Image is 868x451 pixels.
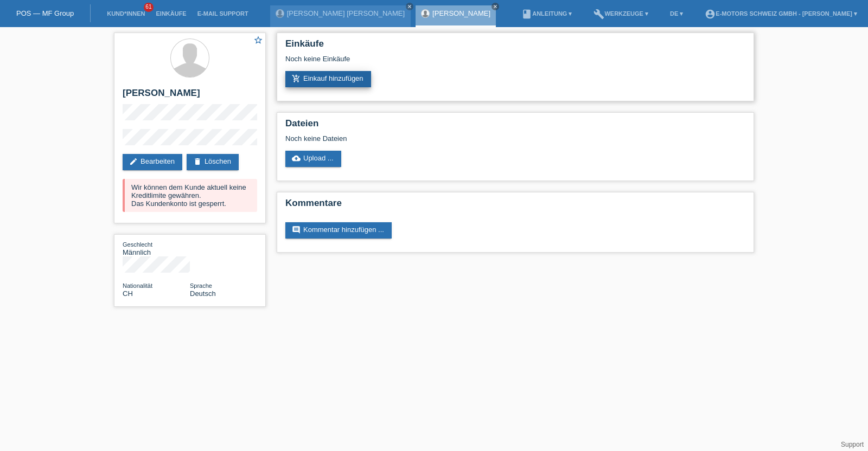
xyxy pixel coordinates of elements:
a: cloud_uploadUpload ... [285,151,341,167]
a: [PERSON_NAME] [PERSON_NAME] [287,9,405,17]
i: edit [129,157,138,166]
i: account_circle [705,9,716,20]
a: POS — MF Group [16,9,74,17]
a: star_border [253,35,263,47]
span: Nationalität [123,282,152,289]
div: Noch keine Einkäufe [285,55,745,71]
i: book [521,9,532,20]
a: close [492,3,499,10]
h2: [PERSON_NAME] [123,88,257,104]
span: Schweiz [123,289,133,298]
div: Männlich [123,240,190,256]
i: build [593,9,604,20]
h2: Dateien [285,118,745,134]
h2: Kommentare [285,198,745,214]
a: Kund*innen [101,10,150,17]
i: comment [292,225,301,234]
a: Support [841,441,864,448]
div: Noch keine Dateien [285,134,617,143]
a: E-Mail Support [192,10,254,17]
a: close [406,3,413,10]
span: Geschlecht [123,241,152,248]
a: DE ▾ [665,10,688,17]
a: bookAnleitung ▾ [516,10,577,17]
i: cloud_upload [292,154,301,163]
span: 61 [144,3,154,12]
a: buildWerkzeuge ▾ [588,10,654,17]
i: close [407,4,412,9]
a: deleteLöschen [187,154,239,170]
a: add_shopping_cartEinkauf hinzufügen [285,71,371,87]
a: account_circleE-Motors Schweiz GmbH - [PERSON_NAME] ▾ [699,10,863,17]
a: commentKommentar hinzufügen ... [285,222,392,239]
a: Einkäufe [150,10,192,17]
div: Wir können dem Kunde aktuell keine Kreditlimite gewähren. Das Kundenkonto ist gesperrt. [123,179,257,212]
i: star_border [253,35,263,45]
a: editBearbeiten [123,154,182,170]
i: delete [193,157,202,166]
span: Sprache [190,282,212,289]
a: [PERSON_NAME] [432,9,490,17]
i: add_shopping_cart [292,74,301,83]
i: close [493,4,498,9]
span: Deutsch [190,289,216,298]
h2: Einkäufe [285,38,745,55]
